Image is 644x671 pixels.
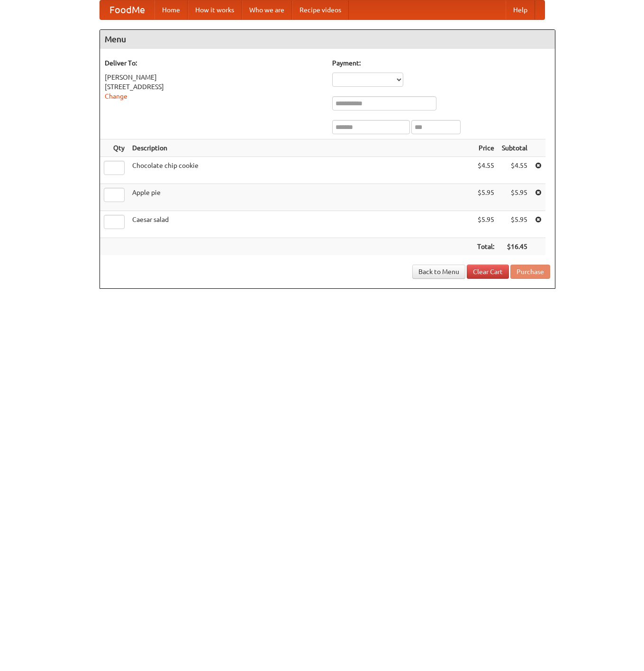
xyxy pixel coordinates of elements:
[506,0,535,19] a: Help
[154,0,188,19] a: Home
[100,30,555,49] h4: Menu
[128,139,473,157] th: Description
[473,238,498,256] th: Total:
[105,92,127,100] a: Change
[128,211,473,238] td: Caesar salad
[473,184,498,211] td: $5.95
[100,139,128,157] th: Qty
[292,0,349,19] a: Recipe videos
[105,58,323,68] h5: Deliver To:
[498,238,531,256] th: $16.45
[473,157,498,184] td: $4.55
[473,211,498,238] td: $5.95
[412,265,465,279] a: Back to Menu
[510,265,550,279] button: Purchase
[332,58,550,68] h5: Payment:
[105,73,323,82] div: [PERSON_NAME]
[100,0,154,19] a: FoodMe
[128,157,473,184] td: Chocolate chip cookie
[242,0,292,19] a: Who we are
[188,0,242,19] a: How it works
[498,139,531,157] th: Subtotal
[473,139,498,157] th: Price
[467,265,509,279] a: Clear Cart
[498,184,531,211] td: $5.95
[105,82,323,92] div: [STREET_ADDRESS]
[498,157,531,184] td: $4.55
[128,184,473,211] td: Apple pie
[498,211,531,238] td: $5.95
